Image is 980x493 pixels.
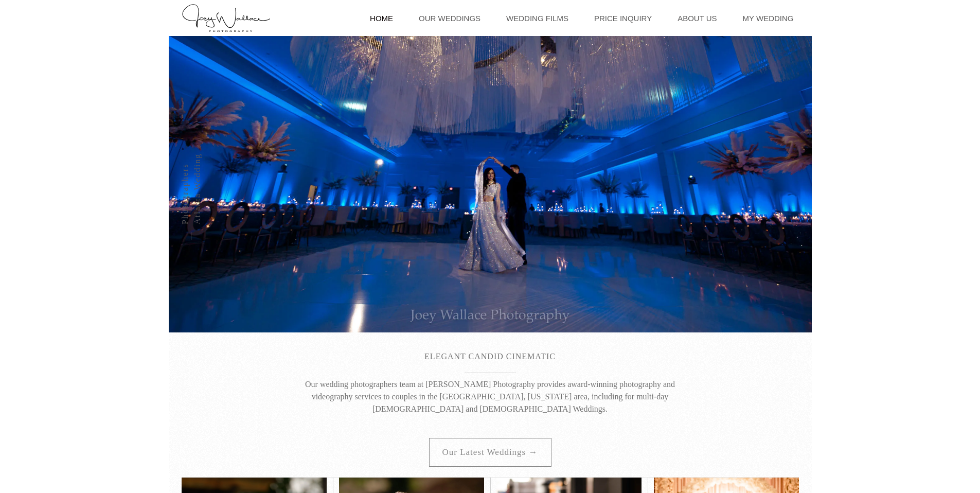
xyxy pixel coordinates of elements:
div: Atlanta wedding Photographers [179,144,204,224]
p: Our wedding photographers team at [PERSON_NAME] Photography provides award-winning photography an... [297,378,683,415]
p: . [297,144,683,156]
p: . [297,212,683,224]
p: . [297,189,683,202]
p: . [297,167,683,179]
a: Our latest weddings → [429,438,551,467]
span: ELEGANT CANDID CINEMATIC [424,352,556,361]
